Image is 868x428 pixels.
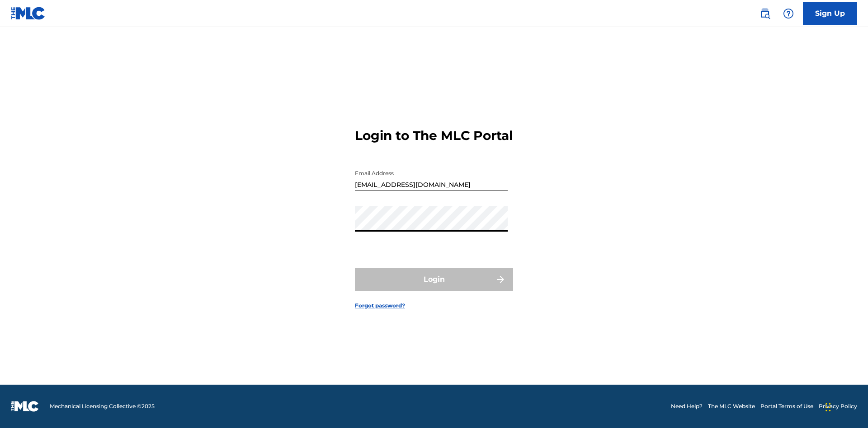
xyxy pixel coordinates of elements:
[819,402,857,410] a: Privacy Policy
[355,128,513,144] h3: Login to The MLC Portal
[826,394,831,421] div: Drag
[11,7,46,20] img: MLC Logo
[803,2,857,25] a: Sign Up
[11,401,39,412] img: logo
[760,402,813,410] a: Portal Terms of Use
[708,402,755,410] a: The MLC Website
[756,5,774,23] a: Public Search
[779,5,797,23] div: Help
[783,8,794,19] img: help
[355,302,405,310] a: Forgot password?
[50,402,155,410] span: Mechanical Licensing Collective © 2025
[671,402,703,410] a: Need Help?
[759,8,770,19] img: search
[823,385,868,428] iframe: Chat Widget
